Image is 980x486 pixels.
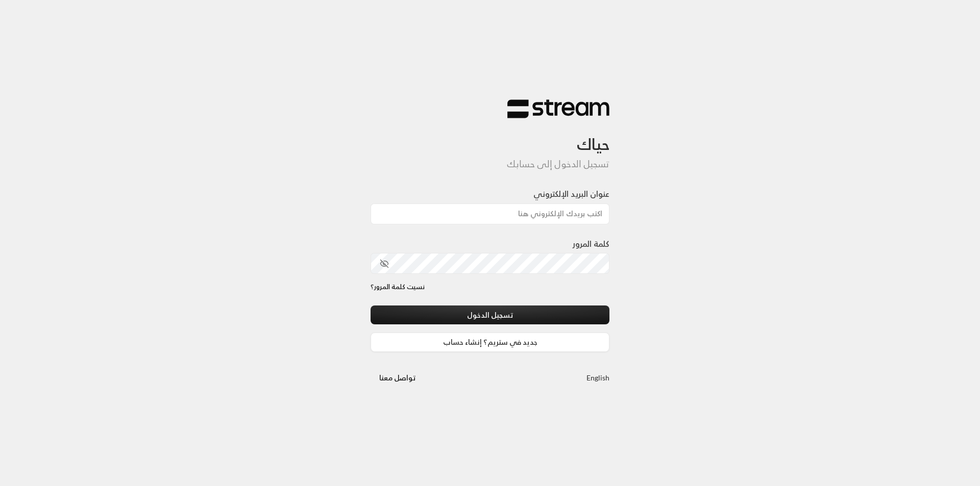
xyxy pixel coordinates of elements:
h5: تسجيل الدخول إلى حسابك [371,159,609,170]
button: تواصل معنا [371,368,424,387]
button: تسجيل الدخول [371,305,609,324]
a: English [586,368,609,387]
label: عنوان البريد الإلكتروني [533,188,609,200]
img: Stream Logo [507,99,609,119]
label: كلمة المرور [573,238,609,250]
h3: حياك [371,119,609,154]
a: نسيت كلمة المرور؟ [371,282,425,292]
input: اكتب بريدك الإلكتروني هنا [371,203,609,224]
a: تواصل معنا [371,371,424,384]
button: toggle password visibility [376,255,393,272]
a: جديد في ستريم؟ إنشاء حساب [371,332,609,351]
